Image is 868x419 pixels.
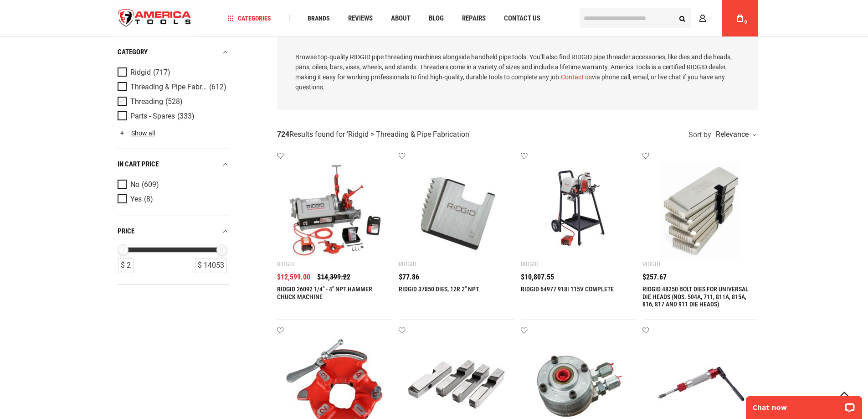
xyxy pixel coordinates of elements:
span: Categories [227,15,271,21]
a: RIDGID 37850 DIES, 12R 2" NPT [399,285,479,293]
span: Ridgid > Threading & Pipe Fabrication [348,130,469,139]
span: (717) [153,69,170,77]
div: In cart price [118,158,229,171]
span: No [130,181,139,189]
span: 0 [745,20,747,25]
div: $ 14053 [195,259,227,274]
a: Threading & Pipe Fabrication (612) [118,82,227,92]
h1: RIDGID Threading Tools [295,22,740,38]
a: RIDGID 64977 918I 115V COMPLETE [521,285,614,293]
span: $257.67 [642,274,667,281]
div: Product Filters [118,36,229,285]
div: Relevance [714,131,755,138]
img: RIDGID 64977 918I 115V COMPLETE [530,161,627,259]
span: Parts - Spares [130,112,175,120]
a: RIDGID 26092 1/4" - 4" NPT HAMMER CHUCK MACHINE [277,285,372,300]
span: Repairs [462,15,486,22]
strong: 724 [277,130,289,139]
a: Parts - Spares (333) [118,111,227,121]
button: Search [674,10,691,27]
a: Reviews [344,12,377,25]
div: Ridgid [642,260,660,268]
span: $77.86 [399,274,419,281]
span: (609) [142,181,159,189]
span: $14,399.22 [317,274,350,281]
span: (333) [177,113,195,120]
span: Sort by [688,131,711,139]
span: Yes [130,195,142,203]
a: store logo [111,1,199,36]
a: Blog [425,12,448,25]
p: Browse top-quality RIDGID pipe threading machines alongside handheld pipe tools. You’ll also find... [295,52,740,92]
a: Repairs [458,12,490,25]
span: Threading [130,98,163,106]
span: (612) [209,83,226,91]
a: Yes (8) [118,194,227,204]
span: Blog [429,15,444,22]
span: $10,807.55 [521,274,554,281]
span: Contact Us [504,15,540,22]
span: About [391,15,411,22]
a: No (609) [118,180,227,190]
a: Contact us [561,73,592,81]
a: Show all [118,129,155,137]
span: Reviews [348,15,373,22]
div: Ridgid [277,260,295,268]
span: (8) [144,196,153,203]
div: $ 2 [118,259,134,274]
span: Brands [308,15,330,21]
div: price [118,225,229,238]
div: Results found for ' ' [277,130,471,140]
div: Ridgid [399,260,416,268]
img: America Tools [111,1,199,36]
span: $12,599.00 [277,274,310,281]
a: Threading (528) [118,97,227,107]
img: RIDGID 26092 1/4 [286,161,383,259]
div: Ridgid [521,260,539,268]
a: Categories [223,12,275,25]
span: Ridgid [130,68,151,77]
span: (528) [165,98,183,106]
img: RIDGID 48250 BOLT DIES FOR UNIVERSAL DIE HEADS (NOS. 504A, 711, 811A, 815A, 816, 817 AND 911 DIE ... [652,161,749,259]
a: About [387,12,415,25]
iframe: LiveChat chat widget [740,390,868,419]
img: RIDGID 37850 DIES, 12R 2 [408,161,505,259]
a: Contact Us [500,12,544,25]
span: Threading & Pipe Fabrication [130,83,207,91]
a: Ridgid (717) [118,67,227,78]
a: RIDGID 48250 BOLT DIES FOR UNIVERSAL DIE HEADS (NOS. 504A, 711, 811A, 815A, 816, 817 AND 911 DIE ... [642,285,749,308]
a: Brands [303,12,334,25]
div: category [118,46,229,58]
